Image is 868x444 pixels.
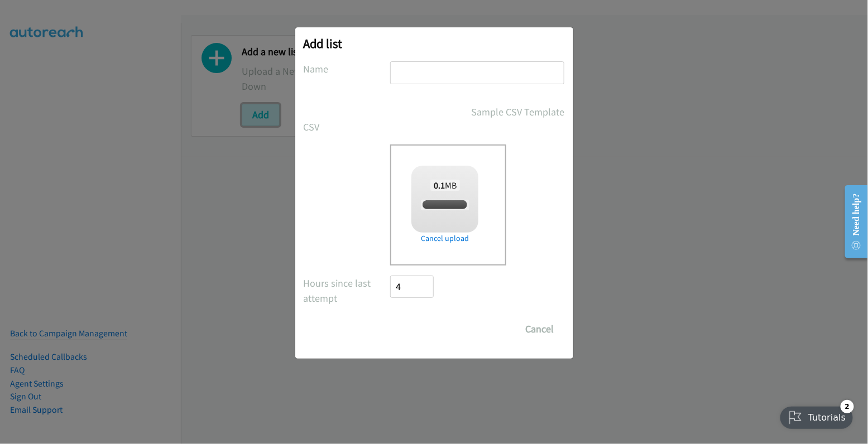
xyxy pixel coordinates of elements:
[515,318,565,340] button: Cancel
[430,180,461,191] span: MB
[411,233,478,244] a: Cancel upload
[836,177,868,266] iframe: Resource Center
[774,395,860,436] iframe: Checklist
[304,119,391,134] label: CSV
[421,200,469,210] span: split_1(11).csv
[304,61,391,76] label: Name
[434,180,445,191] strong: 0.1
[472,104,565,119] a: Sample CSV Template
[304,36,565,51] h2: Add list
[304,276,391,306] label: Hours since last attempt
